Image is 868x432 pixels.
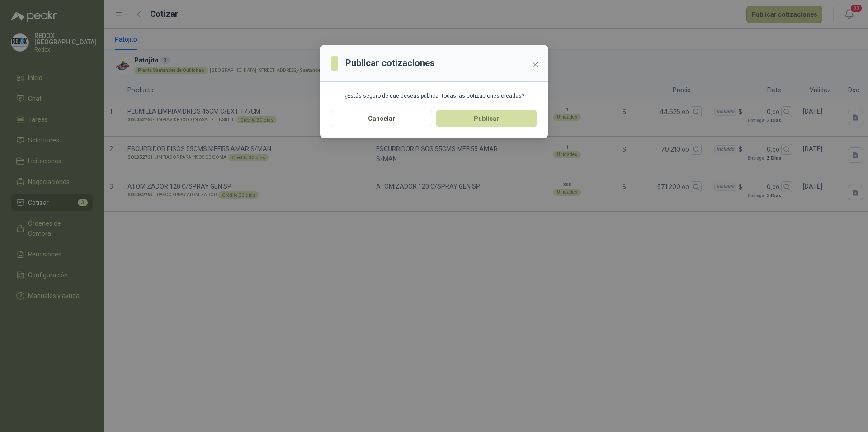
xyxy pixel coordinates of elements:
span: close [532,61,539,68]
button: Cancelar [331,110,432,127]
p: ¿Estás seguro de que deseas publicar todas las cotizaciones creadas? [331,93,537,99]
button: Publicar [436,110,537,127]
h3: Publicar cotizaciones [345,56,435,70]
button: Close [528,57,542,72]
